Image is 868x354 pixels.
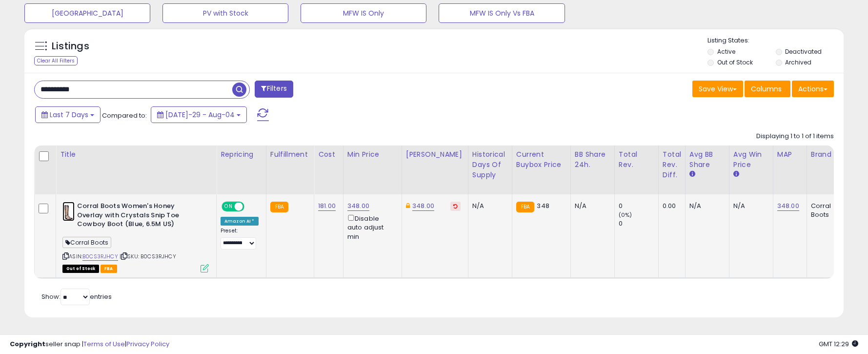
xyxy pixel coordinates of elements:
[10,340,169,349] div: seller snap | |
[101,265,117,273] span: FBA
[619,202,658,210] div: 0
[347,213,394,241] div: Disable auto adjust min
[717,47,735,56] label: Active
[745,81,790,97] button: Columns
[62,202,209,271] div: ASIN:
[619,219,658,228] div: 0
[663,149,681,180] div: Total Rev. Diff.
[406,149,464,160] div: [PERSON_NAME]
[221,228,259,250] div: Preset:
[575,149,610,170] div: BB Share 24h.
[151,106,247,123] button: [DATE]-29 - Aug-04
[221,217,259,226] div: Amazon AI *
[516,202,534,212] small: FBA
[472,149,508,180] div: Historical Days Of Supply
[412,201,434,211] a: 348.00
[318,201,336,211] a: 181.00
[243,203,259,211] span: OFF
[785,47,822,56] label: Deactivated
[689,149,725,170] div: Avg BB Share
[663,202,678,210] div: 0.00
[733,202,766,210] div: N/A
[102,111,147,120] span: Compared to:
[52,40,89,53] h5: Listings
[24,3,150,23] button: [GEOGRAPHIC_DATA]
[77,202,196,231] b: Corral Boots Women's Honey Overlay with Crystals Snip Toe Cowboy Boot (Blue, 6.5M US)
[619,211,632,219] small: (0%)
[707,36,844,45] p: Listing States:
[270,149,310,160] div: Fulfillment
[62,237,111,248] span: Corral Boots
[347,201,369,211] a: 348.00
[50,110,88,120] span: Last 7 Days
[819,339,858,349] span: 2025-08-12 12:29 GMT
[165,110,235,120] span: [DATE]-29 - Aug-04
[41,292,112,301] span: Show: entries
[35,106,101,123] button: Last 7 Days
[777,201,799,211] a: 348.00
[537,201,549,210] span: 348
[575,202,607,210] div: N/A
[439,3,565,23] button: MFW IS Only Vs FBA
[34,56,78,65] div: Clear All Filters
[756,132,834,141] div: Displaying 1 to 1 of 1 items
[785,58,811,66] label: Archived
[270,202,288,212] small: FBA
[255,81,293,98] button: Filters
[82,252,118,261] a: B0CS3RJHCY
[811,202,831,219] div: Corral Boots
[751,84,782,94] span: Columns
[717,58,753,66] label: Out of Stock
[777,149,803,160] div: MAP
[733,149,769,170] div: Avg Win Price
[516,149,566,170] div: Current Buybox Price
[347,149,398,160] div: Min Price
[811,149,835,160] div: Brand
[62,265,99,273] span: All listings that are currently out of stock and unavailable for purchase on Amazon
[733,170,739,179] small: Avg Win Price.
[222,203,235,211] span: ON
[318,149,339,160] div: Cost
[301,3,426,23] button: MFW IS Only
[162,3,288,23] button: PV with Stock
[472,202,505,210] div: N/A
[792,81,834,97] button: Actions
[83,339,125,349] a: Terms of Use
[10,339,45,349] strong: Copyright
[689,170,695,179] small: Avg BB Share.
[62,202,75,221] img: 417cO28QgiL._SL40_.jpg
[619,149,654,170] div: Total Rev.
[60,149,212,160] div: Title
[689,202,722,210] div: N/A
[126,339,169,349] a: Privacy Policy
[692,81,743,97] button: Save View
[120,252,176,260] span: | SKU: B0CS3RJHCY
[221,149,262,160] div: Repricing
